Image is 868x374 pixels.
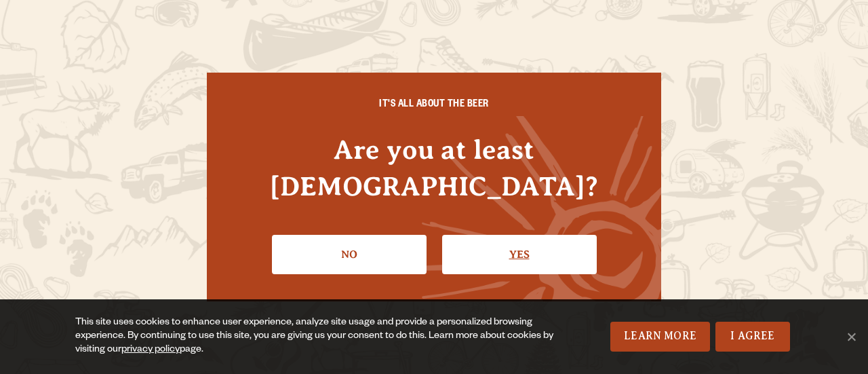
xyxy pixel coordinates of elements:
a: I Agree [715,322,790,352]
a: privacy policy [121,345,180,356]
span: No [844,330,858,343]
h4: Are you at least [DEMOGRAPHIC_DATA]? [234,132,634,204]
h6: IT'S ALL ABOUT THE BEER [234,100,634,112]
a: No [272,235,427,274]
a: Learn More [610,322,710,352]
div: This site uses cookies to enhance user experience, analyze site usage and provide a personalized ... [75,316,555,357]
a: Confirm I'm 21 or older [442,235,597,274]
